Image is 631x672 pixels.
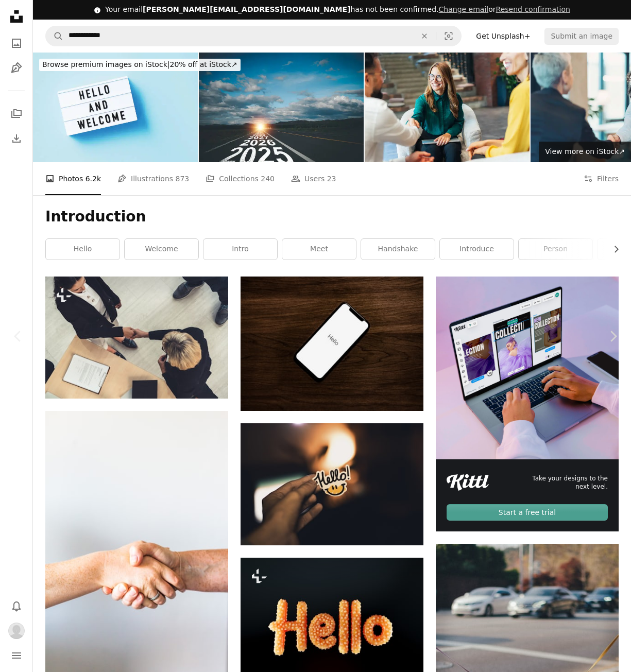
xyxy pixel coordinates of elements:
button: Profile [6,621,27,641]
a: Business people handshake in corporate office showing professional agreement on a financial deal ... [45,333,228,342]
img: turned on iPhone on top of brown wooden surface [241,277,423,411]
a: handshake [361,239,435,260]
img: person holding Hello! sticker [241,423,423,545]
span: 23 [327,173,336,184]
span: Browse premium images on iStock | [42,60,169,68]
a: Download History [6,128,27,149]
span: [PERSON_NAME][EMAIL_ADDRESS][DOMAIN_NAME] [143,5,350,13]
a: person [519,239,592,260]
img: Business people handshake in corporate office showing professional agreement on a financial deal ... [45,277,228,399]
button: Filters [584,162,619,195]
a: Take your designs to the next level.Start a free trial [436,277,619,531]
h1: Introduction [45,208,619,226]
a: intro [203,239,277,260]
button: Submit an image [544,28,619,44]
button: Menu [6,645,27,666]
a: person holding Hello! sticker [241,479,423,489]
a: View more on iStock↗ [539,142,631,162]
a: Browse premium images on iStock|20% off at iStock↗ [33,53,247,77]
div: 20% off at iStock ↗ [39,59,241,71]
a: introduce [440,239,514,260]
span: 240 [261,173,275,184]
span: 873 [176,173,190,184]
a: welcome [125,239,198,260]
a: turned on iPhone on top of brown wooden surface [241,339,423,348]
button: scroll list to the right [607,239,619,260]
a: Illustrations 873 [117,162,189,195]
img: Avatar of user Julius Lehtola [8,623,25,639]
span: or [439,5,570,13]
div: Start a free trial [447,504,608,521]
span: Take your designs to the next level. [521,474,608,492]
a: meet [282,239,356,260]
a: Next [595,287,631,386]
a: Photos [6,33,27,54]
img: Hello And Welcome Written White Lightbox Sitting On Blue Background [33,53,198,162]
div: Your email has not been confirmed. [105,5,570,15]
a: person holding hands of another person [45,543,228,553]
a: hello [46,239,120,260]
a: the word hello spelled out of beads on a black background [241,617,423,626]
span: View more on iStock ↗ [545,147,625,156]
img: file-1719664968387-83d5a3f4d758image [436,277,619,459]
img: Road 2025 to 2032 new year direction concept [199,53,364,162]
a: Collections 240 [206,162,275,195]
button: Notifications [6,596,27,616]
button: Resend confirmation [496,5,570,15]
a: Users 23 [291,162,336,195]
button: Visual search [436,26,461,46]
a: Illustrations [6,58,27,78]
img: file-1711049718225-ad48364186d3image [447,474,489,491]
a: Change email [439,5,489,13]
form: Find visuals sitewide [45,26,462,46]
img: Handshake for the new agreement [365,53,530,162]
a: Get Unsplash+ [470,28,536,44]
button: Clear [413,26,436,46]
button: Search Unsplash [46,26,63,46]
a: Collections [6,104,27,124]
